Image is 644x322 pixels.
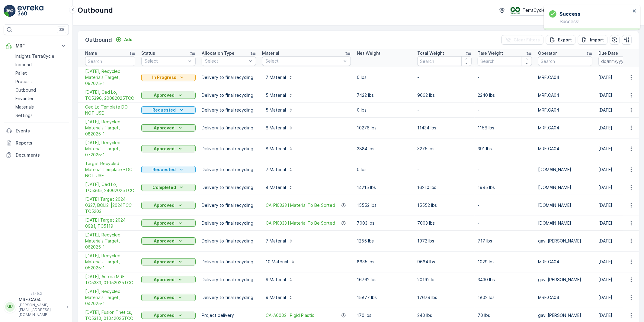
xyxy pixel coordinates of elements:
button: MMMRF.CA04[PERSON_NAME][EMAIL_ADDRESS][DOMAIN_NAME] [4,297,69,317]
p: 20192 lbs [417,277,472,283]
input: Search [417,56,472,66]
button: 9 Material [262,275,297,285]
td: gavi.[PERSON_NAME] [535,231,595,252]
p: - [478,107,532,113]
button: Approved [141,258,196,265]
span: [DATE], Fusion Thetics, TC5310, 01042025TCC [85,309,135,321]
p: 240 lbs [417,312,472,318]
p: 17679 lbs [417,294,472,301]
button: 8 Material [262,144,297,154]
td: MRF.CA04 [535,103,595,118]
button: In Progress [141,74,196,81]
p: Approved [154,220,175,226]
td: [DOMAIN_NAME] [535,216,595,231]
p: - [478,202,532,208]
span: CA-A0002 I Rigid Plastic [266,312,314,318]
p: 1995 lbs [478,184,532,190]
a: Documents [4,149,69,161]
p: Approved [154,312,175,318]
p: 3430 lbs [478,277,532,283]
td: Delivery to final recycling [199,118,259,138]
p: Requested [153,107,176,113]
p: 7 Material [266,238,286,244]
p: Documents [16,152,66,158]
p: Operator [538,50,557,56]
button: Approved [141,92,196,99]
span: v 1.49.2 [4,292,69,295]
button: Approved [141,220,196,227]
p: 1158 lbs [478,125,532,131]
p: 2240 lbs [478,92,532,98]
p: TerraCycle- CA04-[GEOGRAPHIC_DATA] MRF [523,7,614,13]
a: 08/01/25, Recycled Materials Target, 082025-1 [85,119,135,137]
p: 9 Material [266,294,286,301]
td: gavi.[PERSON_NAME] [535,272,595,287]
a: Nov 2024 Target 2024-0981, TC5119 [85,217,135,229]
button: TerraCycle- CA04-[GEOGRAPHIC_DATA] MRF(-05:00) [511,5,639,16]
span: [DATE], Recycled Materials Target, 072025-1 [85,140,135,158]
td: MRF.CA04 [535,118,595,138]
span: [DATE], Ced Lo, TC5396, 20082025TCC [85,89,135,101]
p: 16762 lbs [357,277,411,283]
a: 06/01/25, Recycled Materials Target, 062025-1 [85,232,135,250]
p: Settings [15,112,33,119]
p: 1802 lbs [478,294,532,301]
p: Approved [154,238,175,244]
p: - [478,220,532,226]
p: Allocation Type [202,50,235,56]
td: Delivery to final recycling [199,231,259,252]
p: 9 Material [266,277,286,283]
input: dd/mm/yyyy [598,56,640,66]
td: Delivery to final recycling [199,216,259,231]
p: 14215 lbs [357,184,411,190]
button: Approved [141,276,196,283]
td: Delivery to final recycling [199,287,259,308]
a: Dec 2024 Target 2024-0327, BOLl2l |2024TCC TC5203 [85,196,135,214]
td: Delivery to final recycling [199,67,259,88]
button: Add [113,36,135,43]
button: Approved [141,294,196,301]
button: Completed [141,184,196,191]
p: Approved [154,294,175,301]
a: Settings [13,111,69,120]
p: Due Date [598,50,618,56]
button: 5 Material [262,90,297,100]
button: Approved [141,237,196,245]
td: Delivery to final recycling [199,138,259,159]
a: 05/01/25, Recycled Materials Target, 052025-1 [85,253,135,271]
button: Import [578,35,607,45]
p: Status [141,50,155,56]
a: Ced Lo Template DO NOT USE [85,104,135,116]
p: 5 Material [266,92,286,98]
button: 10 Material [262,257,299,267]
p: Envanter [15,96,34,102]
button: Clear Filters [501,35,543,45]
span: CA-PI0333 I Material To Be Sorted [266,202,335,208]
p: 7003 lbs [417,220,472,226]
p: 1029 lbs [478,259,532,265]
p: 10 Material [266,259,288,265]
p: In Progress [152,74,176,80]
span: [DATE], Recycled Materials Target, 042025-1 [85,288,135,307]
span: CA-PI0333 I Material To Be Sorted [266,220,335,226]
button: Export [546,35,575,45]
p: Import [590,37,604,43]
p: Material [262,50,279,56]
p: Tare Weight [478,50,503,56]
td: MRF.CA04 [535,67,595,88]
p: 8635 lbs [357,259,411,265]
p: 717 lbs [478,238,532,244]
button: 9 Material [262,293,297,302]
p: ⌘B [59,27,65,32]
div: MM [5,302,15,312]
p: Export [558,37,572,43]
p: Approved [154,125,175,131]
input: Search [538,56,592,66]
p: 5 Material [266,107,286,113]
span: [DATE], Ced Lo, TC5365, 24062025TCC [85,181,135,194]
button: 4 Material [262,183,297,192]
span: [DATE], Recycled Materials Target, 052025-1 [85,253,135,271]
p: Inbound [15,62,32,68]
p: 1255 lbs [357,238,411,244]
p: 7 Material [266,167,286,173]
